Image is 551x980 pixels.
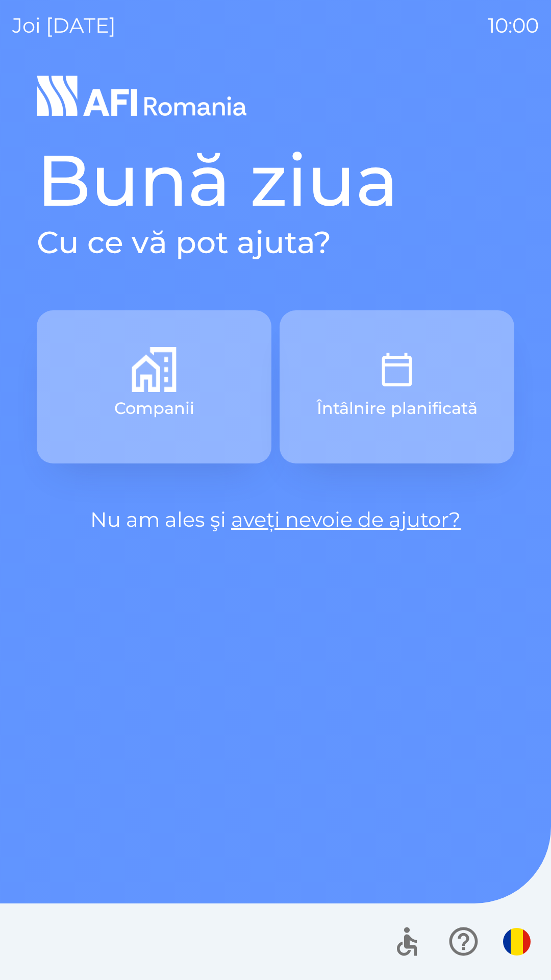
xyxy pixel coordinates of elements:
[488,10,539,41] p: 10:00
[280,310,514,463] button: Întâlnire planificată
[12,10,116,41] p: joi [DATE]
[37,504,514,535] p: Nu am ales şi
[37,71,514,120] img: Logo
[132,347,177,392] img: b9f982fa-e31d-4f99-8b4a-6499fa97f7a5.png
[317,396,478,421] p: Întâlnire planificată
[503,928,531,955] img: ro flag
[114,396,194,421] p: Companii
[37,137,514,224] h1: Bună ziua
[374,347,419,392] img: 91d325ef-26b3-4739-9733-70a8ac0e35c7.png
[231,507,461,532] a: aveți nevoie de ajutor?
[37,224,514,261] h2: Cu ce vă pot ajuta?
[37,310,271,463] button: Companii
